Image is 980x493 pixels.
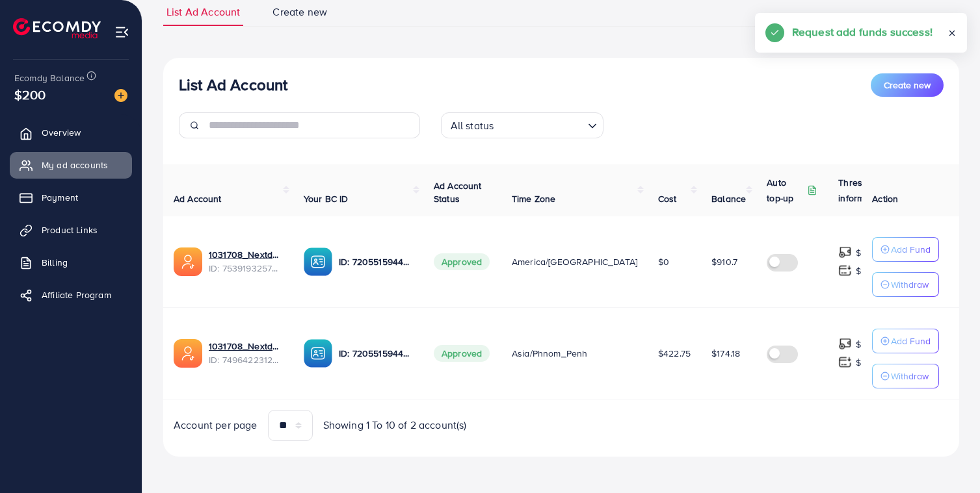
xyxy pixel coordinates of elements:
p: ID: 7205515944947466242 [339,254,413,270]
span: Time Zone [512,192,555,205]
a: Payment [10,184,132,210]
div: <span class='underline'>1031708_Nextday_TTS</span></br>7539193257029550098 [209,248,283,275]
iframe: Chat [925,435,970,483]
span: Approved [434,345,490,362]
img: ic-ba-acc.ded83a64.svg [304,247,332,276]
h5: Request add funds success! [792,23,933,40]
span: Asia/Phnom_Penh [512,347,587,360]
p: Add Fund [891,242,931,257]
span: My ad accounts [42,158,108,171]
p: $ --- [856,245,872,260]
img: ic-ads-acc.e4c84228.svg [174,247,202,276]
span: Create new [272,5,327,19]
span: Create new [884,79,931,92]
span: $422.75 [658,347,691,360]
a: 1031708_Nextday_TTS [209,248,283,261]
span: $200 [14,85,46,104]
span: Balance [711,192,746,205]
span: Your BC ID [304,192,349,205]
p: $ --- [856,355,872,370]
p: $ --- [856,336,872,352]
span: Overview [42,126,81,139]
button: Add Fund [872,329,939,353]
img: ic-ba-acc.ded83a64.svg [304,339,332,368]
span: All status [448,116,497,135]
img: top-up amount [838,264,852,277]
span: $910.7 [711,255,737,268]
img: logo [13,18,101,38]
p: ID: 7205515944947466242 [339,346,413,361]
span: Product Links [42,223,98,236]
span: Payment [42,191,78,204]
span: Showing 1 To 10 of 2 account(s) [323,418,467,433]
button: Withdraw [872,272,939,297]
p: Add Fund [891,333,931,349]
span: $0 [658,255,669,268]
img: top-up amount [838,246,852,259]
span: Cost [658,192,677,205]
a: Overview [10,120,132,145]
span: Ad Account [174,192,222,205]
img: ic-ads-acc.e4c84228.svg [174,339,202,368]
a: My ad accounts [10,152,132,178]
p: Withdraw [891,277,929,292]
button: Add Fund [872,237,939,262]
a: Affiliate Program [10,282,132,308]
span: Ecomdy Balance [14,71,85,84]
div: Search for option [441,112,603,138]
p: Auto top-up [767,175,804,206]
span: Affiliate Program [42,288,111,301]
a: 1031708_Nextday [209,340,283,353]
img: top-up amount [838,355,852,369]
span: ID: 7496422312066220048 [209,353,283,366]
p: $ --- [856,263,872,279]
p: Withdraw [891,368,929,384]
input: Search for option [497,114,582,135]
span: Ad Account Status [434,179,482,205]
img: image [114,89,127,102]
button: Withdraw [872,364,939,388]
p: Threshold information [838,175,902,206]
span: Approved [434,253,490,270]
img: top-up amount [838,337,852,351]
span: Action [872,192,898,205]
a: Product Links [10,217,132,243]
span: Account per page [174,418,258,433]
img: menu [114,25,129,40]
span: America/[GEOGRAPHIC_DATA] [512,255,637,268]
span: Billing [42,256,68,269]
span: ID: 7539193257029550098 [209,262,283,275]
button: Create new [871,73,944,97]
a: Billing [10,249,132,275]
span: $174.18 [711,347,740,360]
div: <span class='underline'>1031708_Nextday</span></br>7496422312066220048 [209,340,283,366]
span: List Ad Account [166,5,240,19]
h3: List Ad Account [179,75,287,94]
